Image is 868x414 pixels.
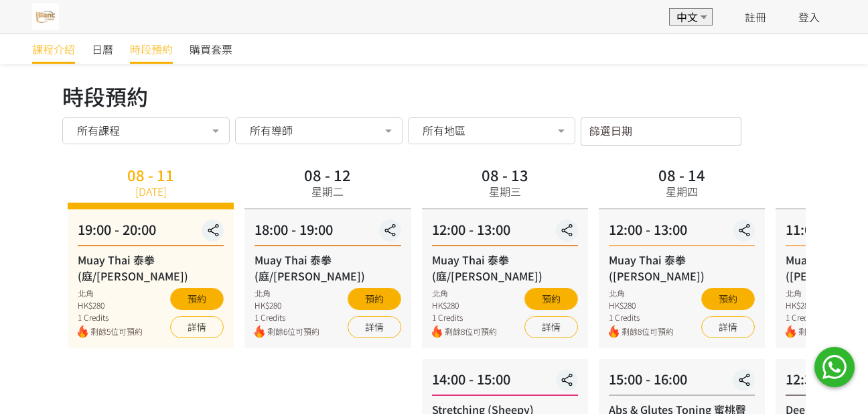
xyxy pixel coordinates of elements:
div: 1 Credits [786,311,851,323]
div: 1 Credits [255,311,319,323]
span: 購買套票 [190,41,232,57]
div: 1 Credits [609,311,674,323]
div: 北角 [786,287,851,299]
div: HK$280 [786,299,851,311]
div: Muay Thai 泰拳 (庭/[PERSON_NAME]) [255,252,401,284]
img: fire.png [609,325,619,338]
a: 購買套票 [190,34,232,64]
span: 所有地區 [423,123,465,137]
span: 剩餘6位可預約 [798,325,851,338]
div: HK$280 [255,299,319,311]
span: 剩餘8位可預約 [622,325,674,338]
button: 預約 [348,288,401,310]
div: 08 - 13 [482,167,528,182]
button: 預約 [170,288,224,310]
img: THgjIW9v0vP8FkcVPggNTCb1B0l2x6CQsFzpAQmc.jpg [32,3,59,30]
div: HK$280 [432,299,497,311]
div: 時段預約 [62,80,806,112]
div: 北角 [78,287,143,299]
a: 日曆 [92,34,113,64]
img: fire.png [432,325,442,338]
div: 1 Credits [432,311,497,323]
div: 18:00 - 19:00 [255,219,401,246]
div: 15:00 - 16:00 [609,369,755,396]
div: Muay Thai 泰拳 ([PERSON_NAME]) [609,252,755,284]
div: 北角 [609,287,674,299]
a: 課程介紹 [32,34,75,64]
img: fire.png [786,325,796,338]
span: 所有課程 [77,123,120,137]
div: HK$280 [78,299,143,311]
div: 08 - 11 [127,167,174,182]
a: 登入 [798,9,820,25]
button: 預約 [701,288,755,310]
a: 註冊 [745,9,766,25]
span: 所有導師 [250,123,293,137]
div: 19:00 - 20:00 [78,219,224,246]
div: 北角 [432,287,497,299]
div: 星期四 [666,183,698,199]
img: fire.png [255,325,265,338]
span: 剩餘6位可預約 [267,325,319,338]
div: 星期二 [311,183,344,199]
a: 時段預約 [130,34,173,64]
span: 剩餘5位可預約 [90,325,143,338]
div: 12:00 - 13:00 [609,219,755,246]
img: fire.png [78,325,88,338]
button: 預約 [524,288,578,310]
div: 北角 [255,287,319,299]
div: 1 Credits [78,311,143,323]
input: 篩選日期 [581,117,741,146]
a: 詳情 [170,316,224,338]
a: 詳情 [524,316,578,338]
div: 14:00 - 15:00 [432,369,578,396]
span: 剩餘8位可預約 [445,325,497,338]
a: 詳情 [701,316,755,338]
div: Muay Thai 泰拳 (庭/[PERSON_NAME]) [78,252,224,284]
div: HK$280 [609,299,674,311]
div: Muay Thai 泰拳 (庭/[PERSON_NAME]) [432,252,578,284]
div: 08 - 14 [658,167,705,182]
a: 詳情 [348,316,401,338]
span: 課程介紹 [32,41,75,57]
div: 08 - 12 [304,167,351,182]
span: 時段預約 [130,41,173,57]
div: 星期三 [489,183,521,199]
div: 12:00 - 13:00 [432,219,578,246]
div: [DATE] [135,183,167,199]
span: 日曆 [92,41,113,57]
